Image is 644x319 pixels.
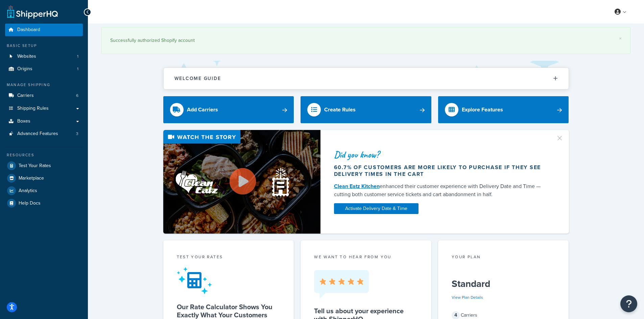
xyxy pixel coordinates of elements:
div: Resources [5,152,83,158]
h5: Standard [452,278,555,289]
a: Activate Delivery Date & Time [334,203,419,214]
div: Successfully authorized Shopify account [110,36,622,45]
span: Carriers [17,93,34,99]
span: 1 [77,54,78,59]
li: Origins [5,63,83,75]
a: Advanced Features3 [5,128,83,140]
a: Explore Features [438,96,569,123]
a: View Plan Details [452,294,483,300]
a: Add Carriers [163,96,294,123]
span: Advanced Features [17,131,58,137]
span: Boxes [17,118,30,124]
span: Help Docs [19,201,41,206]
span: Websites [17,54,36,59]
div: Basic Setup [5,43,83,49]
a: Dashboard [5,24,83,36]
p: we want to hear from you [314,254,418,260]
a: Help Docs [5,197,83,209]
a: Marketplace [5,172,83,184]
div: enhanced their customer experience with Delivery Date and Time — cutting both customer service ti... [334,182,548,198]
img: Video thumbnail [163,130,320,234]
li: Websites [5,50,83,63]
a: Carriers6 [5,89,83,102]
a: Shipping Rules [5,102,83,115]
span: Analytics [19,188,37,194]
a: Clean Eatz Kitchen [334,182,380,190]
div: Did you know? [334,150,548,159]
div: Add Carriers [187,105,218,114]
h2: Welcome Guide [174,76,221,81]
li: Carriers [5,89,83,102]
a: Analytics [5,185,83,197]
span: Shipping Rules [17,106,49,111]
span: 3 [76,131,78,137]
a: Test Your Rates [5,160,83,172]
button: Welcome Guide [164,68,569,89]
div: Manage Shipping [5,82,83,88]
span: Marketplace [19,176,44,181]
div: Explore Features [462,105,503,114]
div: Your Plan [452,254,555,262]
span: Origins [17,66,32,72]
span: 1 [77,66,78,72]
div: Create Rules [324,105,356,114]
span: Test Your Rates [19,163,51,169]
a: Create Rules [301,96,431,123]
div: Test your rates [177,254,281,262]
div: 60.7% of customers are more likely to purchase if they see delivery times in the cart [334,164,548,178]
span: 6 [76,93,78,99]
a: Websites1 [5,50,83,63]
a: × [619,36,622,41]
a: Boxes [5,115,83,128]
li: Advanced Features [5,128,83,140]
button: Open Resource Center [620,295,637,312]
a: Origins1 [5,63,83,75]
span: Dashboard [17,27,40,33]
